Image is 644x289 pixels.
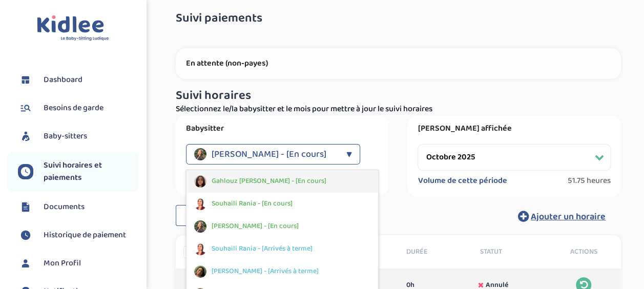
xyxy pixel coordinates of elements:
[18,72,138,88] a: Dashboard
[18,129,33,144] img: babysitters.svg
[212,198,293,209] span: Souhaili Rania - [En cours]
[18,129,138,144] a: Baby-sitters
[37,15,109,42] img: logo.svg
[212,144,326,164] span: [PERSON_NAME] - [En cours]
[176,12,262,25] span: Suivi paiements
[176,89,621,102] h3: Suivi horaires
[194,243,206,255] img: avatar_souhaili-rania.jpeg
[44,130,87,142] span: Baby-sitters
[44,74,82,86] span: Dashboard
[194,220,206,233] img: avatar_ungur-ioana.jpeg
[18,199,33,215] img: documents.svg
[18,256,138,271] a: Mon Profil
[186,58,611,69] p: En attente (non-payes)
[18,228,138,243] a: Historique de paiement
[18,256,33,271] img: profil.svg
[44,159,138,184] span: Suivi horaires et paiements
[44,102,103,114] span: Besoins de garde
[194,175,206,188] img: avatar_gahlouz-elena_2024_08_27_11_24_09.png
[18,100,33,116] img: besoin.svg
[212,221,299,232] span: [PERSON_NAME] - [En cours]
[18,100,138,116] a: Besoins de garde
[44,201,85,213] span: Documents
[176,205,335,226] button: Modifier mes horaires généraux
[503,205,621,228] button: Ajouter un horaire
[186,123,379,134] label: Babysitter
[194,198,206,210] img: avatar_souhaili-rania.jpeg
[18,72,33,88] img: dashboard.svg
[18,159,138,184] a: Suivi horaires et paiements
[346,144,352,164] div: ▼
[18,228,33,243] img: suivihoraire.svg
[212,243,313,254] span: Souhaili Rania - [Arrivés à terme]
[568,176,611,186] span: 51.75 heures
[44,229,126,241] span: Historique de paiement
[418,123,611,134] label: [PERSON_NAME] affichée
[18,199,138,215] a: Documents
[531,210,606,224] span: Ajouter un horaire
[194,265,206,278] img: avatar_zhuel-rebecca_2023_11_25_07_53_53.png
[212,176,326,187] span: Gahlouz [PERSON_NAME] - [En cours]
[472,246,547,257] div: Statut
[547,246,621,257] div: Actions
[212,266,319,277] span: [PERSON_NAME] - [Arrivés à terme]
[418,176,507,186] label: Volume de cette période
[194,148,206,160] img: avatar_ungur-ioana.jpeg
[176,103,621,115] p: Sélectionnez le/la babysitter et le mois pour mettre à jour le suivi horaires
[398,246,472,257] div: Durée
[44,257,81,270] span: Mon Profil
[18,164,33,179] img: suivihoraire.svg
